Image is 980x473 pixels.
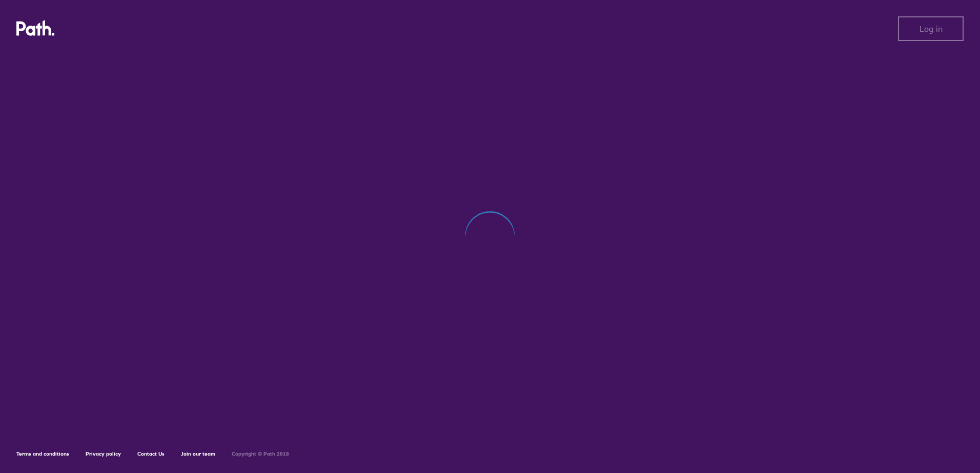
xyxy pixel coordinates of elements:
[181,450,215,457] a: Join our team
[920,24,943,33] span: Log in
[16,450,69,457] a: Terms and conditions
[137,450,165,457] a: Contact Us
[898,16,964,41] button: Log in
[86,450,121,457] a: Privacy policy
[232,451,289,457] h6: Copyright © Path 2018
